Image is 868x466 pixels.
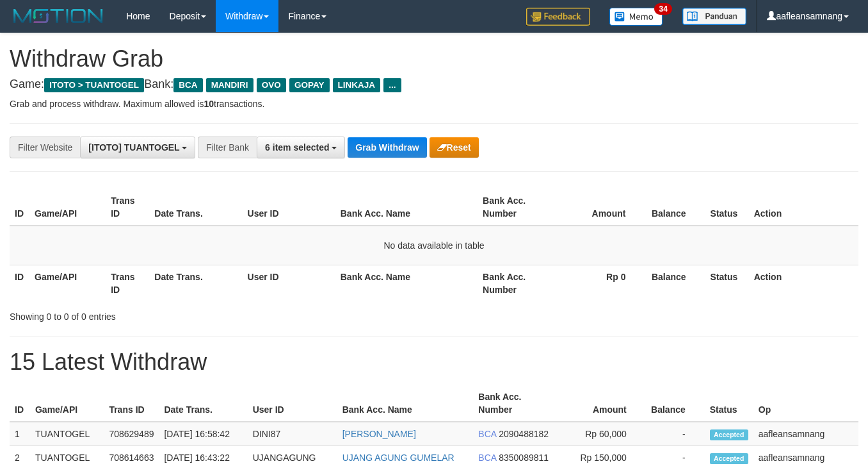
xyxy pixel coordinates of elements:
[10,137,80,158] div: Filter Website
[10,46,858,72] h1: Withdraw Grab
[10,189,29,226] th: ID
[10,78,858,91] h4: Game: Bank:
[749,189,858,226] th: Action
[206,78,253,92] span: MANDIRI
[335,189,478,226] th: Bank Acc. Name
[753,422,858,446] td: aafleansamnang
[10,97,858,110] p: Grab and process withdraw. Maximum allowed is transactions.
[710,453,748,464] span: Accepted
[710,429,748,440] span: Accepted
[204,99,214,109] strong: 10
[473,385,558,422] th: Bank Acc. Number
[248,385,337,422] th: User ID
[149,189,242,226] th: Date Trans.
[10,349,858,375] h1: 15 Latest Withdraw
[106,189,149,226] th: Trans ID
[342,453,454,463] a: UJANG AGUNG GUMELAR
[44,78,144,92] span: ITOTO > TUANTOGEL
[342,429,416,439] a: [PERSON_NAME]
[29,265,106,301] th: Game/API
[248,422,337,446] td: DINI87
[753,385,858,422] th: Op
[554,265,645,301] th: Rp 0
[10,265,29,301] th: ID
[554,189,645,226] th: Amount
[198,137,257,158] div: Filter Bank
[10,385,30,422] th: ID
[29,189,106,226] th: Game/API
[526,8,590,26] img: Feedback.jpg
[430,137,479,158] button: Reset
[149,265,242,301] th: Date Trans.
[478,189,554,226] th: Bank Acc. Number
[257,137,345,158] button: 6 item selected
[383,78,401,92] span: ...
[289,78,330,92] span: GOPAY
[682,8,746,25] img: panduan.png
[104,422,159,446] td: 708629489
[705,189,749,226] th: Status
[749,265,858,301] th: Action
[30,385,104,422] th: Game/API
[88,142,179,153] span: [ITOTO] TUANTOGEL
[335,265,478,301] th: Bank Acc. Name
[646,422,705,446] td: -
[478,429,496,439] span: BCA
[10,226,858,265] td: No data available in table
[499,453,549,463] span: Copy 8350089811 to clipboard
[705,265,749,301] th: Status
[173,78,202,92] span: BCA
[654,3,671,15] span: 34
[80,137,195,158] button: [ITOTO] TUANTOGEL
[243,265,335,301] th: User ID
[159,385,247,422] th: Date Trans.
[333,78,381,92] span: LINKAJA
[10,422,30,446] td: 1
[159,422,247,446] td: [DATE] 16:58:42
[104,385,159,422] th: Trans ID
[106,265,149,301] th: Trans ID
[646,385,705,422] th: Balance
[705,385,753,422] th: Status
[558,385,646,422] th: Amount
[478,453,496,463] span: BCA
[10,6,107,26] img: MOTION_logo.png
[478,265,554,301] th: Bank Acc. Number
[257,78,286,92] span: OVO
[645,189,705,226] th: Balance
[10,305,352,323] div: Showing 0 to 0 of 0 entries
[30,422,104,446] td: TUANTOGEL
[558,422,646,446] td: Rp 60,000
[645,265,705,301] th: Balance
[609,8,663,26] img: Button%20Memo.svg
[243,189,335,226] th: User ID
[499,429,549,439] span: Copy 2090488182 to clipboard
[348,137,426,158] button: Grab Withdraw
[337,385,474,422] th: Bank Acc. Name
[265,142,329,153] span: 6 item selected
